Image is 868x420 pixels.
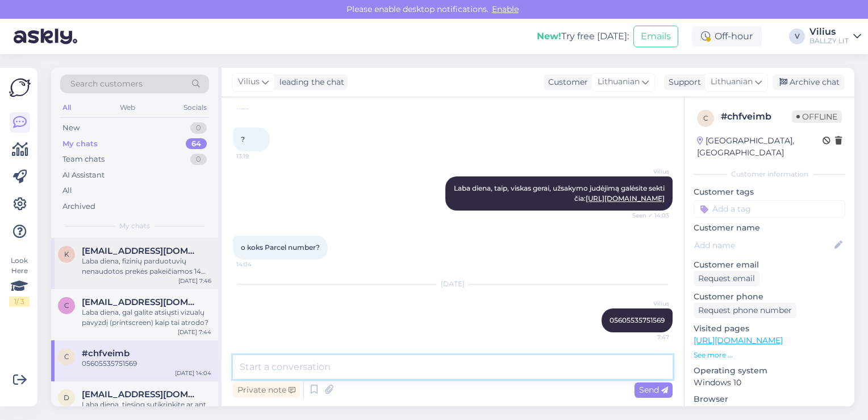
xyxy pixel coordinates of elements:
[82,297,200,307] span: chilly.lek@gmail.com
[627,167,669,176] span: Vilius
[610,316,665,324] span: 05605535751569
[454,184,666,203] span: Laba diena, taip, viskas gerai, užsakymo judėjimą galėsite sekti čia:
[64,250,69,258] span: k
[694,365,845,377] p: Operating system
[694,377,845,389] p: Windows 10
[694,169,845,179] div: Customer information
[694,335,783,345] a: [URL][DOMAIN_NAME]
[694,405,845,417] p: Firefox 141.0
[9,297,30,307] div: 1 / 3
[236,260,279,269] span: 14:04
[82,256,211,277] div: Laba diena, fizinių parduotuvių nenaudotos prekės pakeičiamos 14 dienų laikotarpyje, o internetin...
[82,359,211,369] div: 05605535751569
[190,122,207,134] div: 0
[236,152,279,160] span: 13:19
[9,256,30,307] div: Look Here
[238,76,260,88] span: Vilius
[175,369,211,377] div: [DATE] 14:04
[233,382,300,398] div: Private note
[241,135,245,143] span: ?
[664,76,701,88] div: Support
[190,154,207,165] div: 0
[119,221,150,231] span: My chats
[792,110,842,123] span: Offline
[694,350,845,360] p: See more ...
[60,100,73,115] div: All
[64,393,69,402] span: d
[711,76,753,88] span: Lithuanian
[721,110,792,123] div: # chfveimb
[62,122,80,134] div: New
[627,333,669,341] span: 7:47
[809,27,861,46] a: ViliusBALLZY LIT
[809,36,849,46] div: BALLZY LIT
[694,200,845,217] input: Add a tag
[82,389,200,400] span: dalius199411@gmail.com
[9,77,31,98] img: Askly Logo
[694,323,845,335] p: Visited pages
[789,28,805,44] div: V
[82,307,211,328] div: Laba diena, gal galite atsiųsti vizualų pavyzdį (printscreen) kaip tai atrodo?
[186,138,207,150] div: 64
[773,75,844,90] div: Archive chat
[82,400,211,420] div: Laba diena, tiesiog sutikrinkite ar ant liežuvėlių esantys unikalūs kodai identiški. O daugiau, j...
[62,138,98,150] div: My chats
[537,31,561,42] b: New!
[118,100,137,115] div: Web
[178,277,211,285] div: [DATE] 7:46
[275,76,344,88] div: leading the chat
[694,291,845,303] p: Customer phone
[598,76,640,88] span: Lithuanian
[62,185,72,196] div: All
[694,186,845,198] p: Customer tags
[62,170,105,181] div: AI Assistant
[489,4,522,14] span: Enable
[233,279,673,289] div: [DATE]
[62,154,105,165] div: Team chats
[694,303,796,318] div: Request phone number
[703,114,708,122] span: c
[82,246,200,256] span: kristinalap14@gmail.com
[178,328,211,336] div: [DATE] 7:44
[809,27,849,36] div: Vilius
[694,239,832,252] input: Add name
[544,76,588,88] div: Customer
[64,301,69,310] span: c
[639,385,668,395] span: Send
[694,271,759,286] div: Request email
[694,259,845,271] p: Customer email
[697,135,823,159] div: [GEOGRAPHIC_DATA], [GEOGRAPHIC_DATA]
[694,222,845,234] p: Customer name
[82,348,130,359] span: #chfveimb
[181,100,209,115] div: Socials
[586,194,665,203] a: [URL][DOMAIN_NAME]
[633,26,678,47] button: Emails
[62,201,95,212] div: Archived
[64,352,69,361] span: c
[627,299,669,308] span: Vilius
[692,26,762,47] div: Off-hour
[537,30,629,43] div: Try free [DATE]:
[694,393,845,405] p: Browser
[627,211,669,220] span: Seen ✓ 14:03
[241,243,320,252] span: o koks Parcel number?
[70,78,143,90] span: Search customers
